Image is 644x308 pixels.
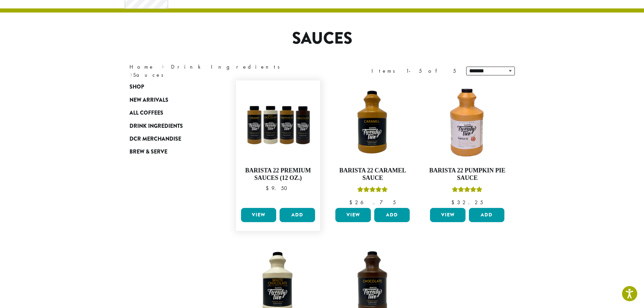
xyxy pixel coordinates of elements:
img: DP3239.64-oz.01.default.png [428,84,506,162]
a: Barista 22 Pumpkin Pie SauceRated 5.00 out of 5 $32.25 [428,84,506,205]
span: DCR Merchandise [129,135,181,143]
bdi: 9.50 [266,185,290,192]
a: All Coffees [129,106,211,119]
span: $ [266,185,271,192]
span: New Arrivals [129,96,168,104]
button: Add [374,208,410,222]
a: New Arrivals [129,94,211,106]
a: Shop [129,80,211,93]
button: Add [469,208,504,222]
h1: Sauces [124,29,520,48]
h4: Barista 22 Pumpkin Pie Sauce [428,167,506,182]
nav: Breadcrumb [129,63,312,79]
bdi: 32.25 [451,199,483,206]
span: › [130,69,133,79]
a: Barista 22 Caramel SauceRated 5.00 out of 5 $26.75 [334,84,411,205]
a: View [335,208,371,222]
div: Rated 5.00 out of 5 [452,186,482,196]
span: Brew & Serve [129,148,167,156]
div: Items 1-5 of 5 [372,67,456,75]
a: Drink Ingredients [171,63,284,70]
bdi: 26.75 [349,199,396,206]
a: DCR Merchandise [129,133,211,145]
span: $ [349,199,355,206]
a: View [241,208,277,222]
a: Barista 22 Premium Sauces (12 oz.) $9.50 [239,84,317,205]
span: All Coffees [129,109,163,117]
span: › [162,61,164,71]
span: $ [451,199,457,206]
a: View [430,208,466,222]
span: Shop [129,83,144,91]
div: Rated 5.00 out of 5 [357,186,388,196]
h4: Barista 22 Caramel Sauce [334,167,411,182]
h4: Barista 22 Premium Sauces (12 oz.) [239,167,317,182]
button: Add [280,208,315,222]
a: Brew & Serve [129,145,211,158]
a: Home [129,63,154,70]
img: B22-Caramel-Sauce_Stock-e1709240861679.png [334,84,411,162]
span: Drink Ingredients [129,122,183,131]
img: B22SauceSqueeze_All-300x300.png [239,84,317,162]
a: Drink Ingredients [129,119,211,132]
